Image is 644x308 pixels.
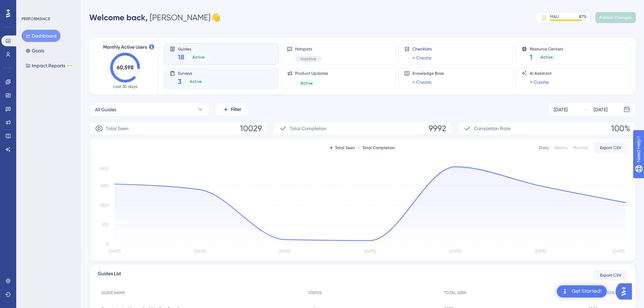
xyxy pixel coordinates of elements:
[611,123,630,134] span: 100%
[535,249,546,254] tspan: [DATE]
[178,71,207,75] span: Surveys
[594,142,627,153] button: Export CSV
[178,77,182,86] span: 3
[412,54,431,62] a: + Create
[106,124,128,133] span: Total Seen
[109,249,120,254] tspan: [DATE]
[95,105,116,114] span: All Guides
[557,285,607,298] div: Open Get Started! checklist
[550,14,559,19] div: MAU
[113,84,137,89] span: Last 30 days
[301,56,316,62] span: Inactive
[613,249,624,254] tspan: [DATE]
[240,123,262,134] span: 10029
[474,124,510,133] span: Completion Rate
[594,105,607,114] div: [DATE]
[594,270,627,281] button: Export CSV
[444,290,466,295] span: TOTAL SEEN
[89,13,148,22] span: Welcome back,
[554,145,568,150] div: Weekly
[295,71,328,76] span: Product Updates
[98,270,121,281] span: Guides List
[330,145,355,150] div: Total Seen
[541,54,553,60] span: Active
[215,103,249,116] button: Filter
[16,2,42,10] span: Need Help?
[358,145,395,150] div: Total Completion
[579,14,587,19] div: 87 %
[178,52,184,62] span: 18
[89,12,221,23] div: [PERSON_NAME] 👋
[364,249,376,254] tspan: [DATE]
[599,15,632,20] span: Publish Changes
[616,281,636,302] iframe: UserGuiding AI Assistant Launcher
[530,71,552,76] span: AI Assistant
[100,203,109,208] tspan: 1300
[194,249,206,254] tspan: [DATE]
[412,46,432,52] span: Checklists
[554,105,568,114] div: [DATE]
[22,30,61,42] button: Dashboard
[102,222,109,227] tspan: 650
[22,16,50,22] div: PERFORMANCE
[412,71,444,76] span: Knowledge Base
[279,249,291,254] tspan: [DATE]
[231,105,241,114] span: Filter
[561,287,569,295] img: launcher-image-alternative-text
[530,46,563,51] span: Resource Centers
[429,123,446,134] span: 9992
[22,60,77,72] button: Impact ReportsBETA
[117,64,134,71] text: 60,598
[103,43,147,51] span: Monthly Active Users
[539,145,549,150] div: Daily
[67,64,73,67] div: BETA
[301,80,313,86] span: Active
[295,46,321,52] span: Hotspots
[22,45,48,57] button: Goals
[106,241,109,246] tspan: 0
[101,184,109,188] tspan: 1950
[192,54,205,60] span: Active
[290,124,327,133] span: Total Completion
[190,79,202,84] span: Active
[308,290,322,295] span: STATUS
[412,78,431,86] a: + Create
[600,273,621,278] span: Export CSV
[89,103,210,116] button: All Guides
[99,166,109,171] tspan: 2600
[530,52,532,62] span: 1
[600,145,621,150] span: Export CSV
[178,46,210,51] span: Guides
[595,12,636,23] button: Publish Changes
[530,78,549,86] a: + Create
[101,290,125,295] span: GUIDE NAME
[450,249,461,254] tspan: [DATE]
[572,288,601,295] div: Get Started!
[573,145,588,150] div: Monthly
